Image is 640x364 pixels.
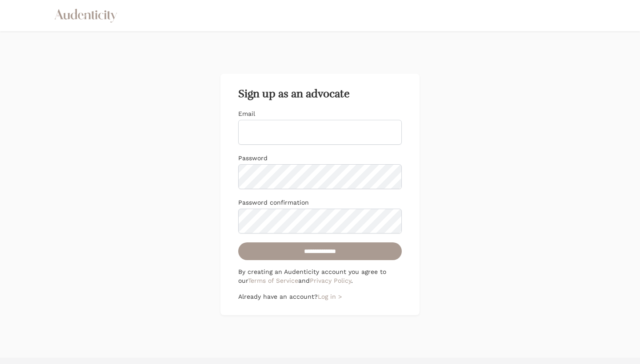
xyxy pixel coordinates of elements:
a: Terms of Service [248,277,298,284]
label: Email [238,110,255,117]
h2: Sign up as an advocate [238,88,402,100]
a: Log in > [318,293,342,300]
a: Privacy Policy [310,277,351,284]
label: Password [238,154,268,162]
p: By creating an Audenticity account you agree to our and . [238,267,402,285]
label: Password confirmation [238,199,309,206]
p: Already have an account? [238,292,402,301]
